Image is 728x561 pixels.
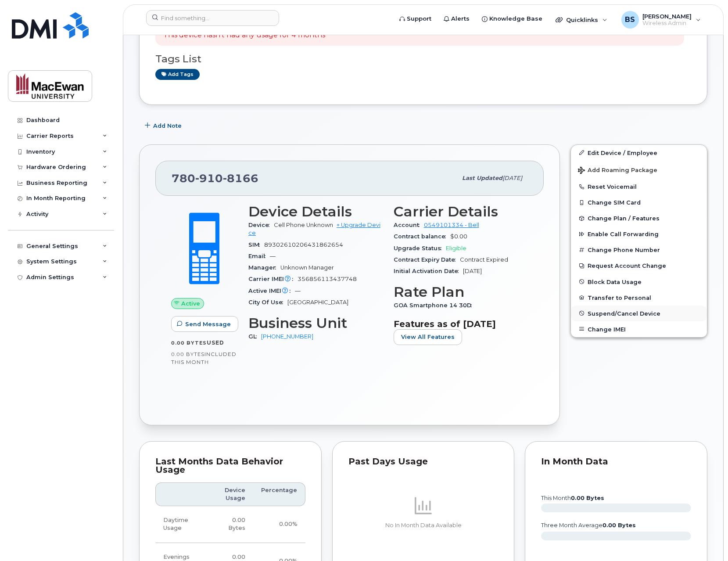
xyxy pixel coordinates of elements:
[248,241,264,248] span: SIM
[502,175,522,181] span: [DATE]
[248,333,261,340] span: GL
[274,222,333,228] span: Cell Phone Unknown
[394,222,424,228] span: Account
[208,482,253,507] th: Device Usage
[172,172,258,185] span: 780
[460,256,508,263] span: Contract Expired
[153,122,182,130] span: Add Note
[287,299,348,306] span: [GEOGRAPHIC_DATA]
[642,20,692,27] span: Wireless Admin
[588,231,659,237] span: Enable Call Forwarding
[571,194,707,210] button: Change SIM Card
[571,306,707,321] button: Suspend/Cancel Device
[195,172,223,185] span: 910
[394,284,528,300] h3: Rate Plan
[450,233,467,240] span: $0.00
[588,310,660,316] span: Suspend/Cancel Device
[163,30,325,40] p: This device hasn't had any usage for 4 months
[571,161,707,179] button: Add Roaming Package
[489,14,542,23] span: Knowledge Base
[185,320,231,328] span: Send Message
[264,241,343,248] span: 89302610206431862654
[462,175,502,181] span: Last updated
[394,268,463,274] span: Initial Activation Date
[181,299,200,308] span: Active
[248,299,287,306] span: City Of Use
[571,179,707,194] button: Reset Voicemail
[248,288,295,294] span: Active IMEI
[394,245,446,252] span: Upgrade Status
[248,264,280,271] span: Manager
[394,233,450,240] span: Contract balance
[248,253,270,259] span: Email
[578,167,657,175] span: Add Roaming Package
[602,522,636,529] tspan: 0.00 Bytes
[571,321,707,337] button: Change IMEI
[541,495,604,501] text: this month
[571,242,707,258] button: Change Phone Number
[394,329,462,345] button: View All Features
[571,226,707,242] button: Enable Call Forwarding
[401,333,455,341] span: View All Features
[146,10,279,26] input: Find something...
[261,333,313,340] a: [PHONE_NUMBER]
[280,264,334,271] span: Unknown Manager
[171,351,237,365] span: included this month
[407,14,431,23] span: Support
[571,274,707,290] button: Block Data Usage
[155,506,208,543] td: Daytime Usage
[155,69,200,80] a: Add tags
[171,316,238,332] button: Send Message
[171,340,207,346] span: 0.00 Bytes
[571,495,604,501] tspan: 0.00 Bytes
[155,54,691,65] h3: Tags List
[394,204,528,219] h3: Carrier Details
[248,276,298,282] span: Carrier IMEI
[588,215,660,222] span: Change Plan / Features
[348,521,498,529] p: No In Month Data Available
[394,319,528,329] h3: Features as of [DATE]
[541,522,636,529] text: three month average
[571,290,707,306] button: Transfer to Personal
[438,10,476,28] a: Alerts
[615,11,707,29] div: Bevan Sauks
[139,118,189,134] button: Add Note
[270,253,276,259] span: —
[571,210,707,226] button: Change Plan / Features
[642,13,692,20] span: [PERSON_NAME]
[248,222,274,228] span: Device
[171,351,204,357] span: 0.00 Bytes
[451,14,470,23] span: Alerts
[394,302,476,309] span: GOA Smartphone 14 30D
[248,204,383,219] h3: Device Details
[348,457,498,466] div: Past Days Usage
[446,245,466,252] span: Eligible
[476,10,549,28] a: Knowledge Base
[155,457,305,475] div: Last Months Data Behavior Usage
[207,339,224,346] span: used
[298,276,357,282] span: 356856113437748
[566,16,598,23] span: Quicklinks
[625,14,635,25] span: BS
[253,482,305,507] th: Percentage
[253,506,305,543] td: 0.00%
[549,11,613,29] div: Quicklinks
[463,268,482,274] span: [DATE]
[424,222,479,228] a: 0549101334 - Bell
[571,258,707,273] button: Request Account Change
[248,315,383,331] h3: Business Unit
[541,457,691,466] div: In Month Data
[393,10,438,28] a: Support
[223,172,258,185] span: 8166
[394,256,460,263] span: Contract Expiry Date
[571,145,707,161] a: Edit Device / Employee
[295,288,301,294] span: —
[208,506,253,543] td: 0.00 Bytes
